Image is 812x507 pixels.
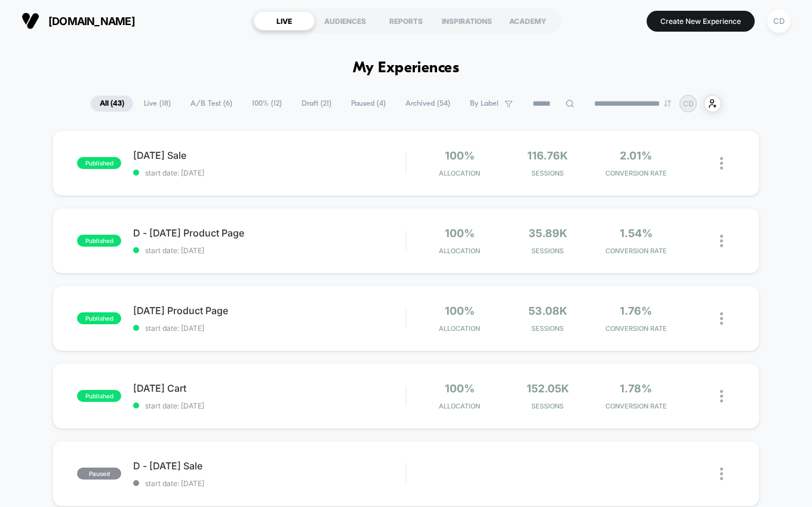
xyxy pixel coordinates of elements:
img: close [720,390,723,402]
span: 100% [445,305,475,317]
span: Allocation [439,324,480,333]
span: 35.89k [528,227,567,239]
span: D - [DATE] Sale [133,460,405,472]
img: close [720,312,723,325]
span: A/B Test ( 6 ) [182,96,241,112]
span: start date: [DATE] [133,246,405,255]
span: published [77,390,121,402]
span: published [77,157,121,169]
div: REPORTS [376,11,436,30]
button: CD [764,9,794,33]
img: close [720,468,723,480]
img: close [720,157,723,170]
span: 1.54% [620,227,653,239]
div: INSPIRATIONS [436,11,497,30]
button: Create New Experience [647,11,755,32]
span: Live ( 18 ) [135,96,180,112]
span: [DOMAIN_NAME] [48,15,135,27]
span: By Label [470,99,499,108]
span: 152.05k [527,382,569,395]
span: Sessions [507,324,589,333]
span: 1.76% [620,305,652,317]
span: 100% [445,149,475,162]
span: [DATE] Sale [133,149,405,161]
span: All ( 43 ) [91,96,133,112]
span: 100% ( 12 ) [243,96,291,112]
button: [DOMAIN_NAME] [18,11,139,30]
span: Draft ( 21 ) [293,96,340,112]
span: start date: [DATE] [133,324,405,333]
div: ACADEMY [497,11,558,30]
div: AUDIENCES [315,11,376,30]
span: CONVERSION RATE [595,247,677,255]
span: start date: [DATE] [133,401,405,410]
div: LIVE [254,11,315,30]
span: published [77,235,121,247]
span: Sessions [507,169,589,177]
img: Visually logo [21,12,39,30]
span: [DATE] Product Page [133,305,405,317]
span: 116.76k [527,149,568,162]
span: Sessions [507,247,589,255]
span: 1.78% [620,382,652,395]
div: CD [767,10,791,33]
span: paused [77,468,121,480]
span: start date: [DATE] [133,479,405,488]
span: Allocation [439,247,480,255]
img: close [720,235,723,247]
span: CONVERSION RATE [595,169,677,177]
span: 100% [445,382,475,395]
span: 100% [445,227,475,239]
h1: My Experiences [353,60,460,77]
img: end [664,100,671,107]
span: Sessions [507,402,589,410]
span: 2.01% [620,149,652,162]
span: Paused ( 4 ) [342,96,395,112]
span: Allocation [439,169,480,177]
span: Allocation [439,402,480,410]
span: start date: [DATE] [133,168,405,177]
span: CONVERSION RATE [595,402,677,410]
p: CD [683,99,694,108]
span: Archived ( 54 ) [396,96,459,112]
span: 53.08k [528,305,567,317]
span: [DATE] Cart [133,382,405,394]
span: published [77,312,121,324]
span: CONVERSION RATE [595,324,677,333]
span: D - [DATE] Product Page [133,227,405,239]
